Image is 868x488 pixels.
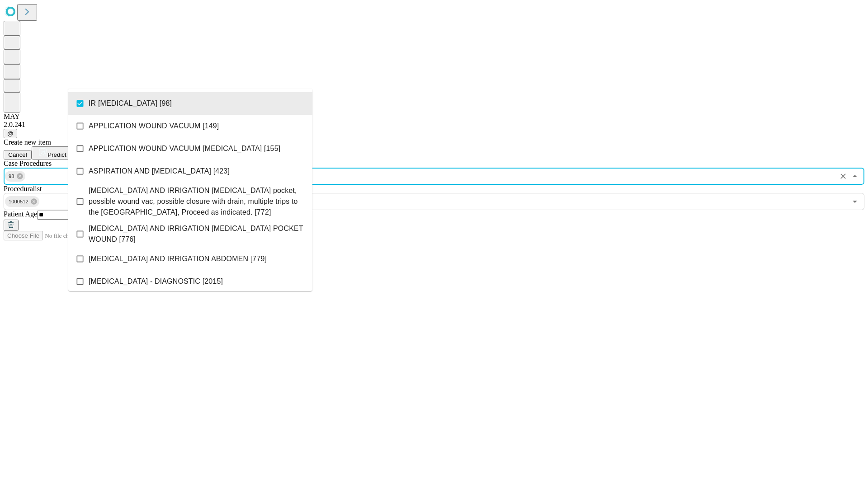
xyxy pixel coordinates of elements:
[849,195,861,208] button: Open
[4,150,32,160] button: Cancel
[5,196,39,207] div: 1000512
[837,170,849,183] button: Clear
[89,223,305,245] span: [MEDICAL_DATA] AND IRRIGATION [MEDICAL_DATA] POCKET WOUND [776]
[5,171,18,182] span: 98
[89,98,172,109] span: IR [MEDICAL_DATA] [98]
[8,151,27,158] span: Cancel
[849,170,861,183] button: Close
[4,129,17,138] button: @
[4,121,864,129] div: 2.0.241
[5,197,32,207] span: 1000512
[7,130,14,137] span: @
[47,151,66,158] span: Predict
[4,160,52,167] span: Scheduled Procedure
[89,276,223,287] span: [MEDICAL_DATA] - DIAGNOSTIC [2015]
[5,171,25,182] div: 98
[89,253,267,264] span: [MEDICAL_DATA] AND IRRIGATION ABDOMEN [779]
[89,143,280,154] span: APPLICATION WOUND VACUUM [MEDICAL_DATA] [155]
[4,185,42,192] span: Proceduralist
[32,146,73,160] button: Predict
[4,210,37,218] span: Patient Age
[89,121,219,131] span: APPLICATION WOUND VACUUM [149]
[4,138,51,146] span: Create new item
[89,166,230,177] span: ASPIRATION AND [MEDICAL_DATA] [423]
[89,185,305,218] span: [MEDICAL_DATA] AND IRRIGATION [MEDICAL_DATA] pocket, possible wound vac, possible closure with dr...
[4,113,864,121] div: MAY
